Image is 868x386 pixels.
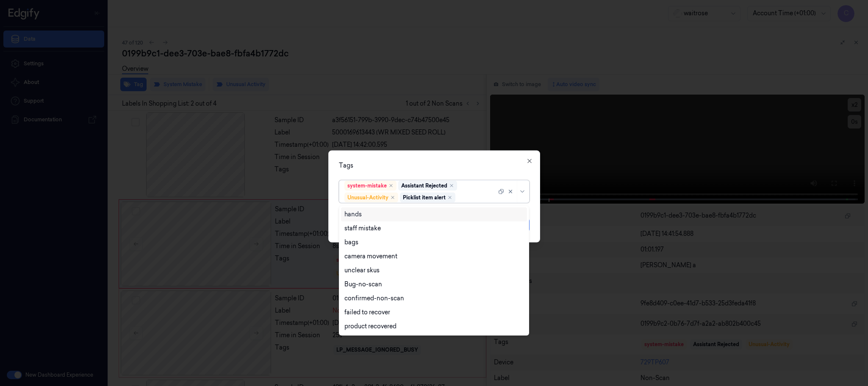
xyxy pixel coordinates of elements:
[344,322,397,331] div: product recovered
[344,210,362,219] div: hands
[403,194,446,201] div: Picklist item alert
[344,308,390,317] div: failed to recover
[388,183,394,188] div: Remove ,system-mistake
[344,238,358,247] div: bags
[344,280,382,289] div: Bug-no-scan
[347,182,387,190] div: system-mistake
[401,182,447,190] div: Assistant Rejected
[347,194,388,201] div: Unusual-Activity
[339,161,530,170] div: Tags
[344,294,404,303] div: confirmed-non-scan
[447,195,452,200] div: Remove ,Picklist item alert
[344,266,380,275] div: unclear skus
[344,224,381,233] div: staff mistake
[449,183,454,188] div: Remove ,Assistant Rejected
[344,252,397,261] div: camera movement
[390,195,395,200] div: Remove ,Unusual-Activity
